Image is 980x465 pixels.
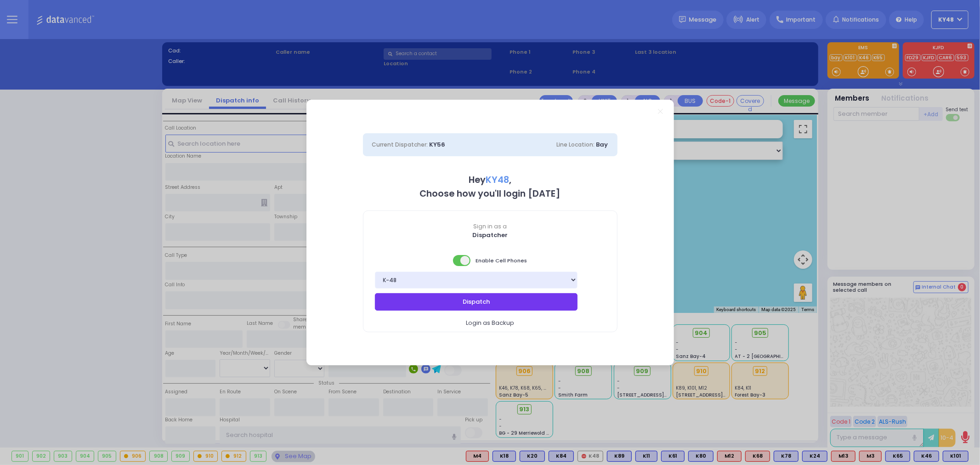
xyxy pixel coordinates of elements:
[557,141,595,148] span: Line Location:
[453,254,527,267] span: Enable Cell Phones
[466,318,514,328] span: Login as Backup
[486,174,509,186] span: KY48
[420,187,561,200] b: Choose how you'll login [DATE]
[469,174,511,186] b: Hey ,
[363,222,617,231] span: Sign in as a
[372,141,428,148] span: Current Dispatcher:
[430,140,446,149] span: KY56
[658,109,663,114] a: Close
[472,231,508,239] b: Dispatcher
[375,293,578,311] button: Dispatch
[596,140,608,149] span: Bay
